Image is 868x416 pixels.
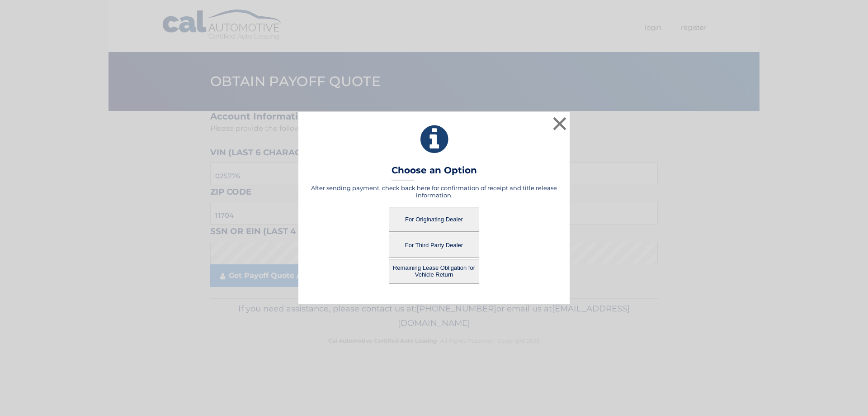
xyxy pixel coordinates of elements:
button: For Third Party Dealer [389,233,479,258]
h3: Choose an Option [392,165,477,181]
button: Remaining Lease Obligation for Vehicle Return [389,259,479,284]
button: For Originating Dealer [389,207,479,232]
button: × [551,115,569,133]
h5: After sending payment, check back here for confirmation of receipt and title release information. [310,184,558,199]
